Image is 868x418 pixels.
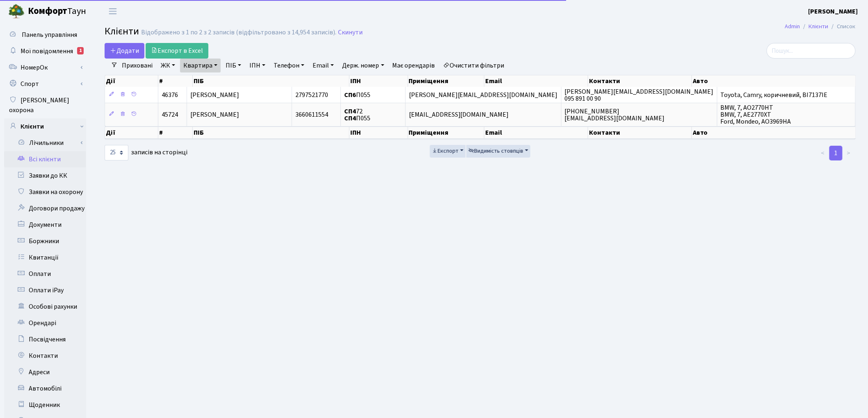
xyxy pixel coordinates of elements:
a: Лічильники [9,135,86,151]
li: Список [829,22,856,31]
a: НомерОк [4,59,86,76]
nav: breadcrumb [773,18,868,35]
a: Заявки до КК [4,167,86,184]
th: # [158,127,193,139]
span: [PHONE_NUMBER] [EMAIL_ADDRESS][DOMAIN_NAME] [565,107,665,123]
a: Контакти [4,348,86,364]
input: Пошук... [767,43,856,59]
a: Експорт в Excel [146,43,208,59]
span: [EMAIL_ADDRESS][DOMAIN_NAME] [409,110,509,119]
a: Оплати iPay [4,282,86,298]
th: Приміщення [408,127,485,139]
a: Додати [105,43,144,59]
a: Приховані [119,59,156,72]
a: Боржники [4,233,86,249]
th: Email [484,127,588,139]
span: Експорт [432,147,459,155]
a: Панель управління [4,27,86,43]
a: Посвідчення [4,331,86,348]
span: Панель управління [22,30,77,39]
a: ПІБ [222,59,244,72]
a: 1 [829,146,843,160]
a: ЖК [158,59,178,72]
span: [PERSON_NAME] [190,110,239,119]
th: # [158,75,193,87]
th: Контакти [588,127,692,139]
button: Експорт [430,145,466,158]
a: Автомобілі [4,380,86,397]
a: Договори продажу [4,200,86,217]
a: Клієнти [4,118,86,135]
b: СП6 [344,90,356,99]
a: Всі клієнти [4,151,86,167]
a: Скинути [338,29,363,36]
a: ІПН [246,59,269,72]
a: Держ. номер [339,59,387,72]
span: 2797521770 [295,90,328,99]
span: Toyota, Camry, коричневий, BI7137IE [721,90,828,99]
th: Дії [105,127,158,139]
th: Авто [692,75,856,87]
a: Квартира [180,59,221,72]
button: Видимість стовпців [466,145,530,158]
span: 72 П055 [344,107,370,123]
div: 1 [77,47,84,54]
button: Переключити навігацію [103,5,123,18]
a: Квитанції [4,249,86,266]
a: Заявки на охорону [4,184,86,200]
span: BMW, 7, AO2770HT BMW, 7, AE2770XT Ford, Mondeo, AO3969HA [721,103,791,126]
a: Спорт [4,76,86,92]
a: Документи [4,217,86,233]
th: Авто [692,127,856,139]
span: Таун [28,5,86,18]
span: Видимість стовпців [468,147,523,155]
th: ІПН [349,75,408,87]
b: СП4 [344,107,356,116]
a: [PERSON_NAME] [809,7,858,16]
label: записів на сторінці [105,145,187,160]
th: ПІБ [193,127,349,139]
a: Мої повідомлення1 [4,43,86,59]
select: записів на сторінці [105,145,128,160]
a: Email [309,59,337,72]
th: ПІБ [193,75,349,87]
b: СП4 [344,114,356,123]
span: [PERSON_NAME][EMAIL_ADDRESS][DOMAIN_NAME] 095 891 00 90 [565,87,714,103]
span: [PERSON_NAME][EMAIL_ADDRESS][DOMAIN_NAME] [409,90,558,99]
span: [PERSON_NAME] [190,90,239,99]
span: 45724 [162,110,178,119]
a: Клієнти [809,22,829,31]
a: Телефон [270,59,308,72]
span: 3660611554 [295,110,328,119]
a: Очистити фільтри [440,59,508,72]
div: Відображено з 1 по 2 з 2 записів (відфільтровано з 14,954 записів). [141,29,336,36]
span: П055 [344,90,370,99]
th: Контакти [588,75,692,87]
a: Орендарі [4,315,86,331]
span: 46376 [162,90,178,99]
b: Комфорт [28,5,67,18]
a: Щоденник [4,397,86,413]
th: ІПН [349,127,408,139]
a: Має орендарів [389,59,439,72]
a: Оплати [4,266,86,282]
th: Приміщення [408,75,485,87]
img: logo.png [8,3,25,20]
span: Додати [110,46,139,55]
a: Admin [785,22,800,31]
a: Адреси [4,364,86,380]
span: Клієнти [105,24,139,38]
a: Особові рахунки [4,298,86,315]
span: Мої повідомлення [21,47,73,56]
th: Email [484,75,588,87]
th: Дії [105,75,158,87]
a: [PERSON_NAME] охорона [4,92,86,118]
